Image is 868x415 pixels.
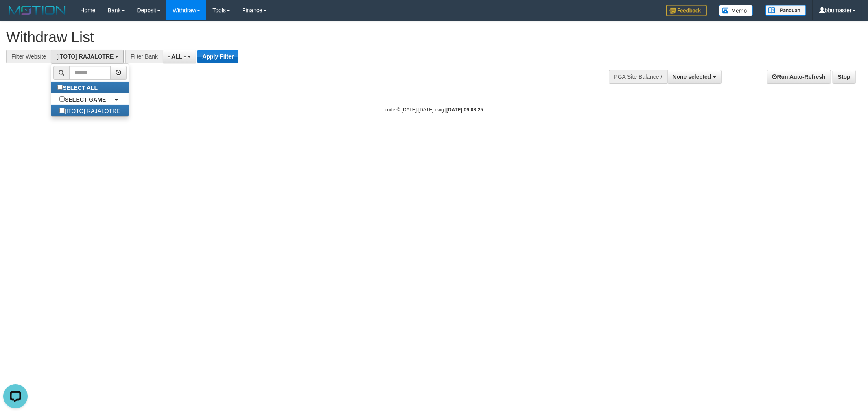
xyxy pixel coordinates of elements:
[56,53,114,60] span: [ITOTO] RAJALOTRE
[833,70,856,84] a: Stop
[673,74,711,80] span: None selected
[163,50,196,63] button: - ALL -
[767,70,831,84] a: Run Auto-Refresh
[59,108,65,113] input: [ITOTO] RAJALOTRE
[168,53,186,60] span: - ALL -
[59,96,65,102] input: SELECT GAME
[197,50,238,63] button: Apply Filter
[446,107,483,113] strong: [DATE] 09:08:25
[666,5,707,16] img: Feedback.jpg
[51,105,128,116] label: [ITOTO] RAJALOTRE
[51,50,124,63] button: [ITOTO] RAJALOTRE
[719,5,753,16] img: Button%20Memo.svg
[765,5,806,16] img: panduan.png
[6,29,571,46] h1: Withdraw List
[125,50,163,63] div: Filter Bank
[6,4,68,16] img: MOTION_logo.png
[57,85,63,90] input: SELECT ALL
[667,70,722,84] button: None selected
[51,82,106,93] label: SELECT ALL
[51,93,128,105] a: SELECT GAME
[6,50,51,63] div: Filter Website
[3,3,28,28] button: Open LiveChat chat widget
[385,107,483,113] small: code © [DATE]-[DATE] dwg |
[609,70,667,84] div: PGA Site Balance /
[65,96,106,103] b: SELECT GAME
